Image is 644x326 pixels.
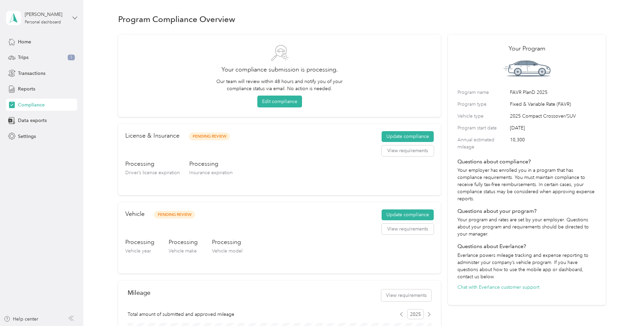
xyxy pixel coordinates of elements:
div: [PERSON_NAME] [25,11,67,18]
span: Fixed & Variable Rate (FAVR) [510,101,596,108]
span: 2025 Compact Crossover/SUV [510,113,596,120]
h3: Processing [125,160,180,168]
h2: Mileage [128,289,150,296]
button: Help center [4,315,38,323]
span: Pending Review [189,133,230,140]
button: Chat with Everlance customer support [457,284,539,291]
h2: Your Program [457,44,596,53]
p: Everlance powers mileage tracking and expense reporting to administer your company’s vehicle prog... [457,252,596,280]
label: Vehicle type [457,113,508,120]
button: Edit compliance [257,96,302,107]
p: Your employer has enrolled you in a program that has compliance requirements. You must maintain c... [457,167,596,202]
h2: Your compliance submission is processing. [128,65,431,74]
label: Annual estimated mileage [457,136,508,150]
button: View requirements [381,289,431,301]
label: Program name [457,89,508,96]
iframe: Everlance-gr Chat Button Frame [606,288,644,326]
p: Your program and rates are set by your employer. Questions about your program and requirements sh... [457,216,596,238]
span: Settings [18,133,36,140]
span: [DATE] [510,124,596,131]
span: 10,300 [510,136,596,150]
h3: Processing [212,238,242,246]
span: 2025 [407,309,424,319]
span: Vehicle make [169,248,197,254]
span: Total amount of submitted and approved mileage [128,311,234,318]
h3: Processing [125,238,154,246]
span: Driver’s license expiration [125,170,180,176]
button: Update compliance [382,209,434,220]
h2: Vehicle [125,209,145,219]
h4: Questions about Everlance? [457,242,596,250]
label: Program start date [457,124,508,131]
span: FAVR PlanD 2025 [510,89,596,96]
span: Data exports [18,117,47,124]
h1: Program Compliance Overview [118,16,235,23]
span: Vehicle model [212,248,242,254]
h3: Processing [169,238,198,246]
h4: Questions about compliance? [457,158,596,166]
button: Update compliance [382,131,434,142]
button: View requirements [382,224,434,235]
h3: Processing [189,160,233,168]
p: Our team will review within 48 hours and notify you of your compliance status via email. No actio... [213,78,346,92]
span: Home [18,38,31,45]
span: Compliance [18,101,45,108]
span: Transactions [18,70,45,77]
div: Personal dashboard [25,20,61,24]
h4: Questions about your program? [457,207,596,215]
span: Insurance expiration [189,170,233,176]
span: 1 [68,55,75,61]
span: Vehicle year [125,248,151,254]
span: Reports [18,85,35,93]
label: Program type [457,101,508,108]
span: Pending Review [154,211,195,219]
button: View requirements [382,145,434,156]
h2: License & Insurance [125,131,179,140]
span: Trips [18,54,28,61]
